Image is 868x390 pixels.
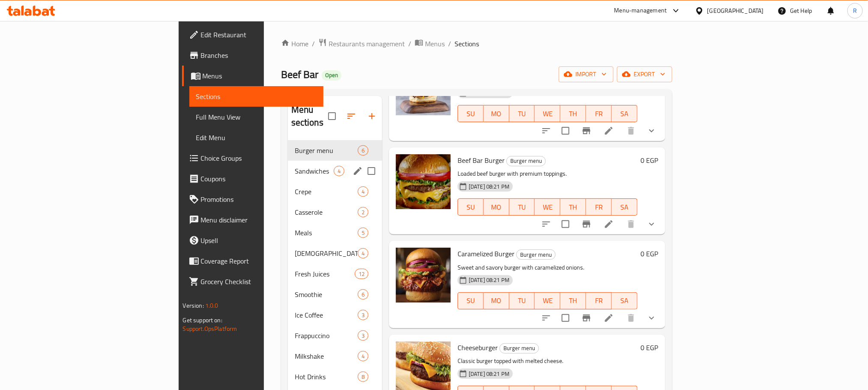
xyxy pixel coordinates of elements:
[295,372,358,382] span: Hot Drinks
[461,201,480,213] span: SU
[295,228,358,238] span: Meals
[295,351,358,361] span: Milkshake
[203,71,317,81] span: Menus
[612,198,638,216] button: SA
[621,214,641,234] button: delete
[557,122,575,140] span: Select to update
[295,269,355,279] div: Fresh Juices
[182,66,323,86] a: Menus
[560,198,586,216] button: TH
[358,351,368,361] div: items
[206,300,219,311] span: 1.0.0
[323,107,341,125] span: Select all sections
[513,201,532,213] span: TU
[182,251,323,271] a: Coverage Report
[182,210,323,230] a: Menu disclaimer
[183,315,222,326] span: Get support on:
[612,292,638,309] button: SA
[295,248,358,258] span: [DEMOGRAPHIC_DATA]
[586,105,612,122] button: FR
[500,343,539,354] div: Burger menu
[189,86,323,107] a: Sections
[614,6,667,16] div: Menu-management
[201,194,317,204] span: Promotions
[358,310,368,320] div: items
[288,305,382,325] div: Ice Coffee3
[621,308,641,328] button: delete
[288,222,382,243] div: Meals5
[341,106,362,126] span: Sort sections
[500,343,539,353] span: Burger menu
[641,308,662,328] button: show more
[507,156,545,166] span: Burger menu
[647,219,657,229] svg: Show Choices
[182,45,323,66] a: Branches
[295,166,334,176] span: Sandwiches
[647,313,657,323] svg: Show Choices
[358,228,368,238] div: items
[458,168,638,179] p: Loaded beef burger with premium toppings.
[358,352,368,360] span: 4
[461,294,480,307] span: SU
[641,120,662,141] button: show more
[535,292,560,309] button: WE
[576,214,597,234] button: Branch-specific-item
[201,174,317,184] span: Coupons
[513,108,532,120] span: TU
[281,38,672,49] nav: breadcrumb
[288,243,382,264] div: [DEMOGRAPHIC_DATA]4
[322,72,341,79] span: Open
[509,105,535,122] button: TU
[358,248,368,258] div: items
[517,250,555,260] span: Burger menu
[358,229,368,237] span: 5
[458,198,484,216] button: SU
[560,105,586,122] button: TH
[535,198,560,216] button: WE
[201,30,317,40] span: Edit Restaurant
[358,207,368,217] div: items
[538,201,557,213] span: WE
[201,153,317,163] span: Choice Groups
[458,341,498,354] span: Cheeseburger
[295,186,358,197] span: Crepe
[621,120,641,141] button: delete
[615,294,634,307] span: SA
[590,294,608,307] span: FR
[586,292,612,309] button: FR
[362,106,382,126] button: Add section
[458,154,505,167] span: Beef Bar Burger
[358,249,368,258] span: 4
[295,289,358,300] span: Smoothie
[458,247,515,260] span: Caramelized Burger
[288,202,382,222] div: Casserole2
[201,215,317,225] span: Menu disclaimer
[465,370,513,378] span: [DATE] 08:21 PM
[538,108,557,120] span: WE
[590,108,608,120] span: FR
[334,167,344,175] span: 4
[484,105,509,122] button: MO
[536,214,557,234] button: sort-choices
[615,201,634,213] span: SA
[458,356,638,366] p: Classic burger topped with melted cheese.
[355,270,368,278] span: 12
[182,230,323,251] a: Upsell
[538,294,557,307] span: WE
[465,183,513,191] span: [DATE] 08:21 PM
[516,249,556,260] div: Burger menu
[448,39,451,49] li: /
[647,126,657,136] svg: Show Choices
[415,38,445,49] a: Menus
[455,39,479,49] span: Sections
[295,145,358,156] span: Burger menu
[329,39,405,49] span: Restaurants management
[624,69,665,80] span: export
[458,105,484,122] button: SU
[509,198,535,216] button: TU
[358,311,368,319] span: 3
